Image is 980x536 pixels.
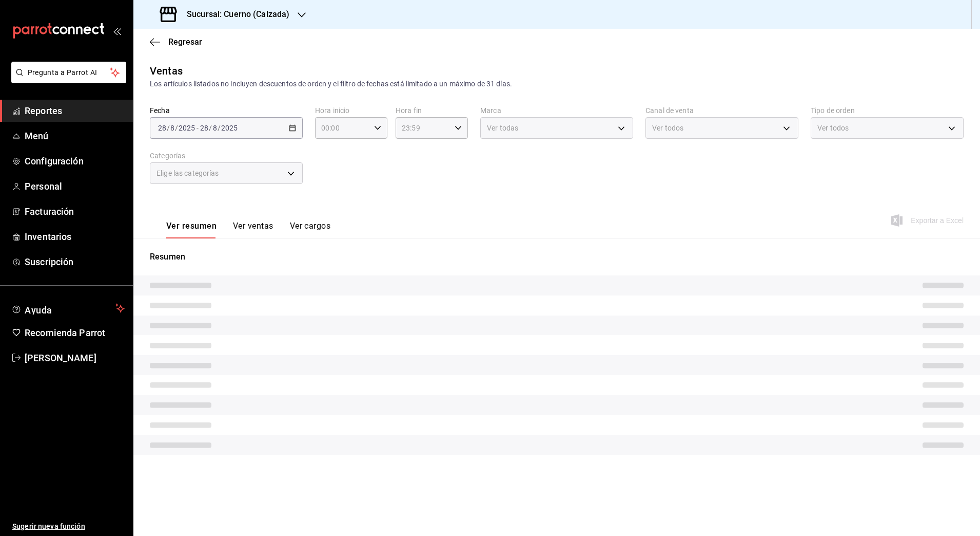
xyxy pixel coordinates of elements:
input: ---- [178,124,195,132]
input: -- [200,124,209,132]
span: / [175,124,178,132]
button: Regresar [150,37,202,47]
span: Ver todas [487,123,518,133]
button: Ver ventas [233,221,273,238]
span: Inventarios [25,230,125,244]
h3: Sucursal: Cuerno (Calzada) [179,8,289,21]
span: / [218,124,221,132]
input: ---- [221,124,238,132]
span: / [209,124,212,132]
span: Suscripción [25,255,125,269]
span: Personal [25,179,125,193]
span: Reportes [25,104,125,118]
span: Pregunta a Parrot AI [28,67,110,78]
span: - [197,124,199,132]
span: Ver todos [817,123,849,133]
span: Regresar [168,37,202,47]
a: Pregunta a Parrot AI [7,75,126,85]
input: -- [170,124,175,132]
label: Marca [480,107,633,114]
input: -- [158,124,167,132]
div: navigation tabs [166,221,330,238]
button: Ver cargos [290,221,331,238]
span: Recomienda Parrot [25,326,125,340]
span: Sugerir nueva función [12,521,125,532]
span: / [167,124,170,132]
span: Configuración [25,154,125,168]
span: Facturación [25,205,125,218]
span: [PERSON_NAME] [25,351,125,365]
button: Pregunta a Parrot AI [11,62,126,83]
button: Ver resumen [166,221,217,238]
label: Canal de venta [645,107,798,114]
span: Menú [25,129,125,143]
span: Ayuda [25,302,111,315]
button: open_drawer_menu [113,27,121,35]
label: Hora fin [396,107,468,114]
div: Ventas [150,63,183,79]
span: Ver todos [652,123,683,133]
label: Hora inicio [315,107,387,114]
label: Categorías [150,152,303,159]
label: Tipo de orden [811,107,964,114]
input: -- [212,124,218,132]
p: Resumen [150,251,964,263]
div: Los artículos listados no incluyen descuentos de orden y el filtro de fechas está limitado a un m... [150,79,964,89]
label: Fecha [150,107,303,114]
span: Elige las categorías [156,168,219,178]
